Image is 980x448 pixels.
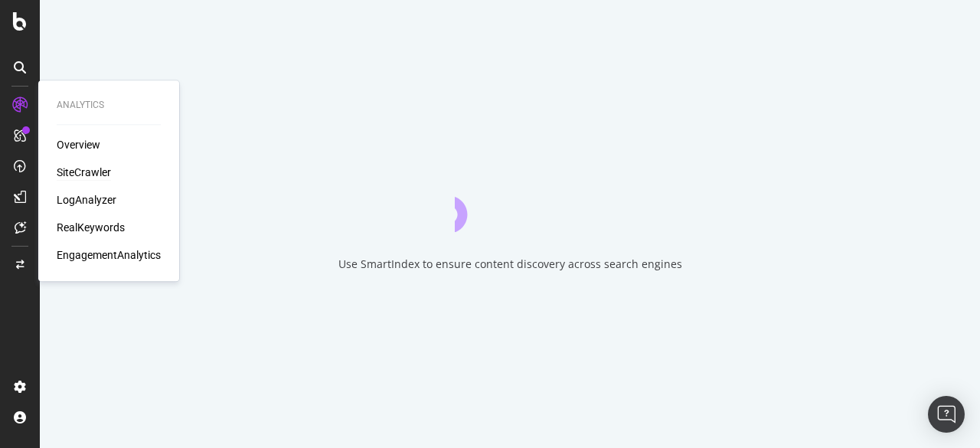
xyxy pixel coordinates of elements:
a: LogAnalyzer [57,192,116,208]
a: Overview [57,137,100,152]
a: RealKeywords [57,220,125,235]
a: SiteCrawler [57,165,111,180]
div: animation [455,177,565,232]
a: EngagementAnalytics [57,247,161,263]
div: Use SmartIndex to ensure content discovery across search engines [338,257,682,272]
div: Analytics [57,99,161,112]
div: Open Intercom Messenger [928,396,965,433]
